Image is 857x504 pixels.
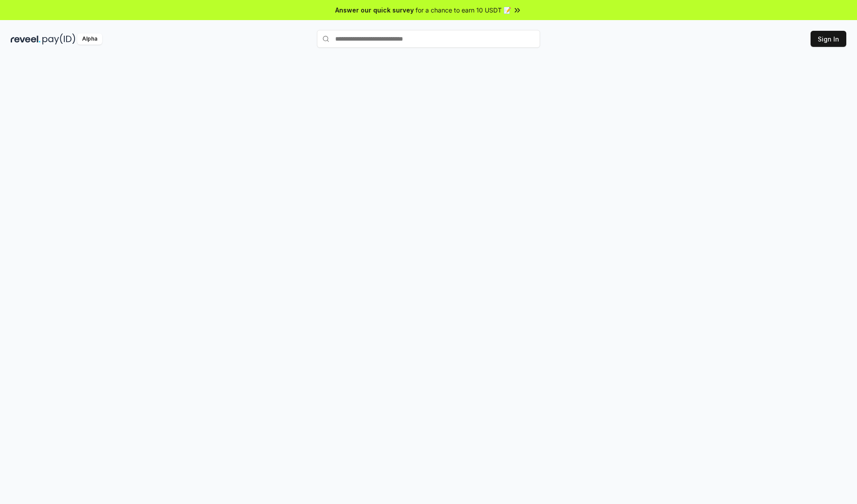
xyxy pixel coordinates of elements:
span: for a chance to earn 10 USDT 📝 [416,5,511,15]
div: Alpha [77,33,102,45]
img: reveel_dark [11,33,41,45]
img: pay_id [42,33,75,45]
span: Answer our quick survey [335,5,414,15]
button: Sign In [811,31,846,47]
